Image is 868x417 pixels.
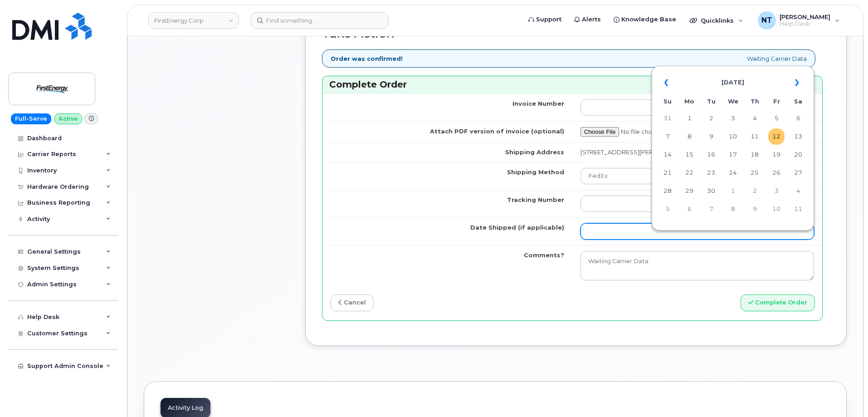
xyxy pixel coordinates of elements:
td: 6 [681,201,697,217]
input: Find something... [251,12,388,29]
td: [STREET_ADDRESS][PERSON_NAME], attention: [PERSON_NAME] [572,142,822,162]
td: 2 [703,110,719,127]
span: Help Desk [780,20,830,28]
td: 2 [746,183,763,199]
span: Support [536,15,561,24]
span: Alerts [582,15,601,24]
td: 18 [746,147,763,163]
strong: Order was confirmed! [331,54,403,63]
td: 8 [681,128,697,145]
th: Tu [703,95,719,108]
td: 5 [768,110,785,127]
span: [PERSON_NAME] [780,13,830,20]
a: Alerts [568,10,607,29]
td: 5 [659,201,676,217]
td: 15 [681,147,697,163]
td: 3 [725,110,741,127]
td: 1 [681,110,697,127]
td: 23 [703,165,719,181]
td: 7 [703,201,719,217]
label: Invoice Number [512,99,564,108]
h3: Complete Order [329,78,815,91]
span: Knowledge Base [621,15,676,24]
a: Knowledge Base [607,10,683,29]
label: Comments? [524,251,564,260]
th: Sa [790,95,806,108]
td: 26 [768,165,785,181]
th: [DATE] [681,72,785,93]
label: Tracking Number [507,196,564,204]
td: 24 [725,165,741,181]
label: Shipping Address [505,148,564,157]
td: 19 [768,147,785,163]
td: 10 [725,128,741,145]
td: 11 [746,128,763,145]
td: 17 [725,147,741,163]
iframe: Messenger Launcher [829,378,861,410]
label: Date Shipped (if applicable) [470,223,564,232]
th: We [725,95,741,108]
label: Attach PDF version of invoice (optional) [430,127,564,136]
td: 11 [790,201,806,217]
label: Shipping Method [507,168,564,177]
button: Complete Order [741,294,815,311]
a: FirstEnergy Corp [148,12,239,29]
th: » [790,72,806,93]
td: 28 [659,183,676,199]
textarea: Waiting Carrier Data [580,251,814,281]
td: 22 [681,165,697,181]
td: 30 [703,183,719,199]
div: Waiting Carrier Data [322,49,815,68]
td: 4 [790,183,806,199]
a: Support [522,10,568,29]
td: 3 [768,183,785,199]
th: Fr [768,95,785,108]
td: 10 [768,201,785,217]
td: 6 [790,110,806,127]
th: Mo [681,95,697,108]
div: Nicholas Taylor [751,11,846,29]
td: 7 [659,128,676,145]
span: NT [761,15,772,26]
td: 9 [746,201,763,217]
th: Th [746,95,763,108]
td: 20 [790,147,806,163]
td: 9 [703,128,719,145]
td: 4 [746,110,763,127]
th: Su [659,95,676,108]
a: cancel [331,294,374,311]
td: 12 [768,128,785,145]
td: 14 [659,147,676,163]
td: 21 [659,165,676,181]
div: Quicklinks [683,11,750,29]
td: 8 [725,201,741,217]
td: 16 [703,147,719,163]
td: 25 [746,165,763,181]
td: 27 [790,165,806,181]
h2: Take Action [322,27,823,40]
td: 31 [659,110,676,127]
span: Quicklinks [701,17,734,24]
th: « [659,72,676,93]
td: 29 [681,183,697,199]
td: 1 [725,183,741,199]
td: 13 [790,128,806,145]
